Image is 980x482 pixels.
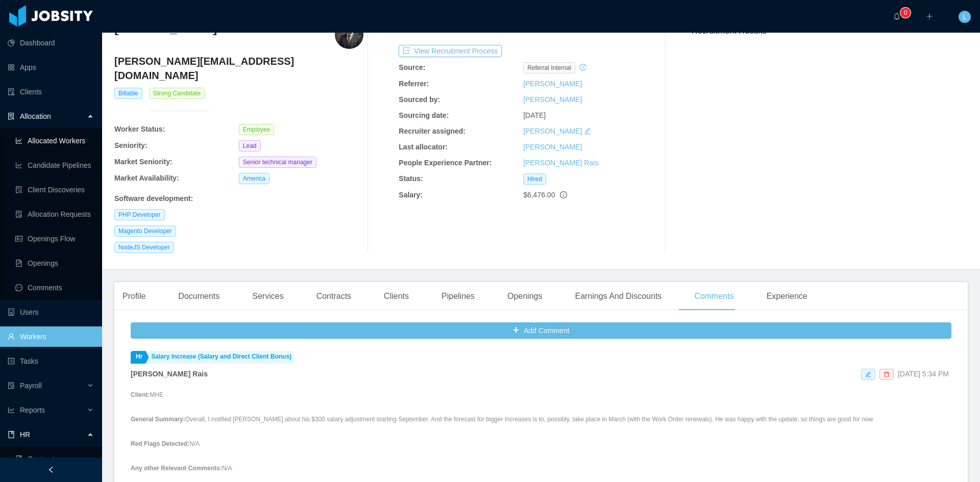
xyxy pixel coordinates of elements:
[114,225,176,237] span: Magento Developer
[20,406,45,414] span: Reports
[523,191,555,199] span: $6,476.00
[399,111,449,119] b: Sourcing date:
[523,127,582,135] a: [PERSON_NAME]
[523,159,598,167] a: [PERSON_NAME] Rais
[131,465,222,472] strong: Any other Relevant Comments:
[567,282,670,311] div: Earnings And Discounts
[131,370,208,378] strong: [PERSON_NAME] Rais
[865,371,871,377] i: icon: edit
[131,391,150,398] strong: Client:
[499,282,551,311] div: Openings
[146,351,294,364] a: Salary Increase (Salary and Direct Client Bonus)
[926,13,933,20] i: icon: plus
[15,180,94,200] a: icon: file-searchClient Discoveries
[8,82,94,102] a: icon: auditClients
[8,431,15,438] i: icon: book
[579,64,586,71] i: icon: history
[8,302,94,322] a: icon: robotUsers
[15,253,94,273] a: icon: file-textOpenings
[239,157,316,168] span: Senior technical manager
[114,88,142,99] span: Billable
[399,63,425,71] b: Source:
[114,158,173,166] b: Market Seniority:
[399,47,502,55] a: icon: exportView Recruitment Process
[523,95,582,104] a: [PERSON_NAME]
[8,326,94,347] a: icon: userWorkers
[20,430,30,439] span: HR
[893,13,900,20] i: icon: bell
[399,95,440,104] b: Sourced by:
[963,11,967,23] span: L
[114,174,179,182] b: Market Availability:
[308,282,359,311] div: Contracts
[584,128,591,135] i: icon: edit
[131,351,145,364] a: Hr
[114,194,193,202] b: Software development :
[114,282,154,311] div: Profile
[15,204,94,224] a: icon: file-doneAllocation Requests
[15,449,94,469] a: icon: bookContracts
[560,191,567,198] span: info-circle
[131,464,873,473] p: N/A
[900,8,911,18] sup: 0
[15,277,94,298] a: icon: messageComments
[20,112,51,120] span: Allocation
[399,143,448,151] b: Last allocator:
[239,173,269,184] span: America
[686,282,742,311] div: Comments
[114,125,165,133] b: Worker Status:
[20,382,42,390] span: Payroll
[114,54,363,83] h4: [PERSON_NAME][EMAIL_ADDRESS][DOMAIN_NAME]
[15,155,94,175] a: icon: line-chartCandidate Pipelines
[399,127,465,135] b: Recruiter assigned:
[523,111,546,119] span: [DATE]
[131,415,873,424] p: Overall, I notified [PERSON_NAME] about his $300 salary adjustment starting September. And the fo...
[15,131,94,151] a: icon: line-chartAllocated Workers
[8,57,94,78] a: icon: appstoreApps
[523,80,582,88] a: [PERSON_NAME]
[523,173,546,185] span: Hired
[131,390,873,399] p: MHE
[15,229,94,249] a: icon: idcardOpenings Flow
[8,407,15,414] i: icon: line-chart
[114,141,148,149] b: Seniority:
[244,282,291,311] div: Services
[8,33,94,53] a: icon: pie-chartDashboard
[114,242,174,253] span: NodeJS Developer
[399,174,423,183] b: Status:
[335,20,363,49] img: fc1c40c6-ee58-4226-bd0e-a38e9e4bb150_6654ac9f9a7df-400w.png
[8,113,15,120] i: icon: solution
[399,80,429,88] b: Referrer:
[131,416,185,423] strong: General Summary:
[399,45,502,57] button: icon: exportView Recruitment Process
[114,209,165,220] span: PHP Developer
[8,382,15,389] i: icon: file-protect
[8,351,94,371] a: icon: profileTasks
[399,159,492,167] b: People Experience Partner:
[376,282,417,311] div: Clients
[758,282,816,311] div: Experience
[433,282,483,311] div: Pipelines
[884,371,890,377] i: icon: delete
[523,143,582,151] a: [PERSON_NAME]
[149,88,205,99] span: Strong Candidate
[131,440,189,447] strong: Red Flags Detected:
[523,62,575,73] span: Referral internal
[399,191,423,199] b: Salary:
[170,282,228,311] div: Documents
[898,370,949,378] span: [DATE] 5:34 PM
[131,322,951,339] button: icon: plusAdd Comment
[131,439,873,448] p: N/A
[239,140,261,151] span: Lead
[239,124,274,135] span: Employee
